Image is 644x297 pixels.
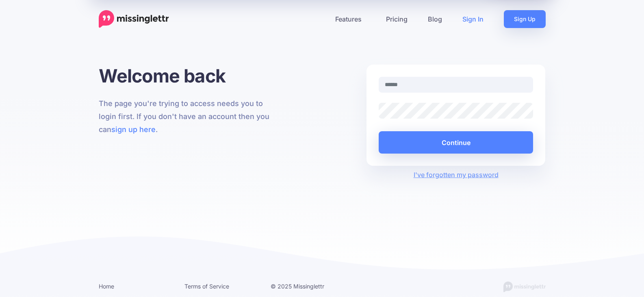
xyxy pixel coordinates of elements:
[111,125,156,134] a: sign up here
[452,10,494,28] a: Sign In
[99,65,278,87] h1: Welcome back
[376,10,418,28] a: Pricing
[504,10,546,28] a: Sign Up
[184,283,229,290] a: Terms of Service
[325,10,376,28] a: Features
[418,10,452,28] a: Blog
[99,283,114,290] a: Home
[379,131,533,154] button: Continue
[271,281,345,291] li: © 2025 Missinglettr
[99,97,278,136] p: The page you're trying to access needs you to login first. If you don't have an account then you ...
[414,171,499,179] a: I've forgotten my password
